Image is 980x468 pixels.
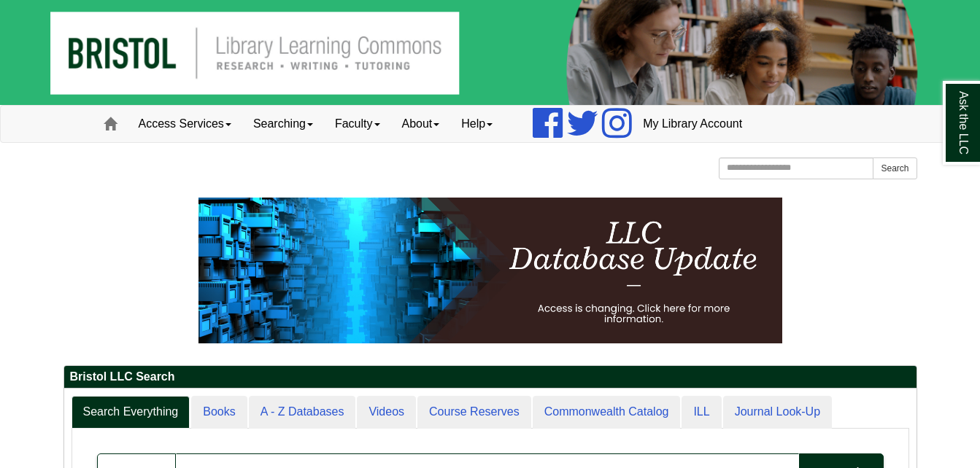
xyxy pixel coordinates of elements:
a: Access Services [128,106,242,142]
a: My Library Account [632,106,753,142]
a: Search Everything [72,396,190,429]
a: ILL [682,396,721,429]
a: Searching [242,106,324,142]
a: About [391,106,451,142]
a: A - Z Databases [249,396,356,429]
a: Commonwealth Catalog [533,396,681,429]
a: Journal Look-Up [723,396,832,429]
img: HTML tutorial [198,198,782,343]
a: Books [191,396,247,429]
a: Help [450,106,503,142]
h2: Bristol LLC Search [64,366,917,389]
a: Course Reserves [417,396,531,429]
a: Videos [357,396,416,429]
a: Faculty [324,106,391,142]
button: Search [873,157,917,179]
